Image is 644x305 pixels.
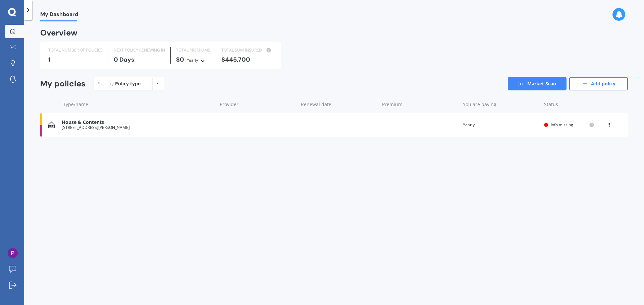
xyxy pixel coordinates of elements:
div: My policies [40,79,86,89]
div: TOTAL PREMIUMS [176,47,210,54]
div: Provider [220,101,296,108]
div: [STREET_ADDRESS][PERSON_NAME] [62,125,214,130]
div: Overview [40,29,77,36]
span: My Dashboard [40,11,78,20]
div: NEXT POLICY RENEWING IN [114,47,165,54]
div: Yearly [463,122,539,128]
div: TOTAL NUMBER OF POLICIES [48,47,103,54]
img: photo.jpg [8,248,18,258]
span: Info missing [551,122,573,128]
div: You are paying [463,101,539,108]
div: 1 [48,56,103,63]
div: $0 [176,56,210,64]
a: Add policy [569,77,628,90]
div: Policy type [115,80,141,87]
div: TOTAL SUM INSURED [221,47,273,54]
div: Premium [382,101,458,108]
div: $445,700 [221,56,273,63]
div: Yearly [187,57,198,64]
div: Sort by: [98,80,141,87]
div: Status [544,101,594,108]
div: Type/name [63,101,214,108]
div: 0 Days [114,56,165,63]
div: House & Contents [62,120,214,125]
div: Renewal date [301,101,377,108]
a: Market Scan [508,77,567,90]
img: House & Contents [48,122,55,128]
